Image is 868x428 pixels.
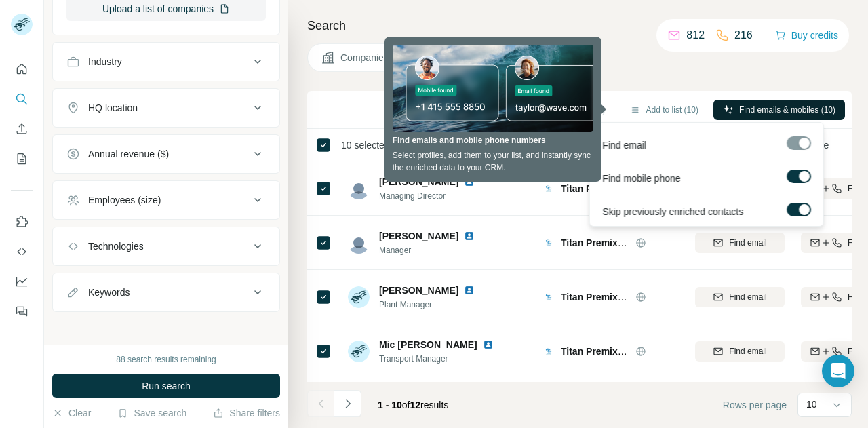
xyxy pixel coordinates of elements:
span: Plant Manager [379,298,491,311]
button: Dashboard [11,269,33,294]
img: LinkedIn logo [464,285,475,296]
span: Manager [379,244,491,256]
img: LinkedIn logo [464,231,475,241]
img: Logo of Titan Premix Concrete [543,346,554,357]
img: Avatar [348,178,370,199]
span: Find email [602,138,646,152]
img: Logo of Titan Premix Concrete [543,183,554,194]
button: Technologies [53,230,279,262]
button: Find email [695,287,785,307]
span: results [378,400,448,410]
img: Logo of Titan Premix Concrete [543,237,554,248]
button: Navigate to next page [334,390,361,417]
img: Logo of Titan Premix Concrete [543,292,554,303]
span: [PERSON_NAME] [379,229,458,243]
button: Share filters [213,406,280,420]
span: 12 [410,400,421,410]
span: Mic [PERSON_NAME] [379,338,477,351]
span: Companies [340,51,390,64]
button: Use Surfe on LinkedIn [11,210,33,234]
span: Skip previously enriched contacts [602,205,743,218]
span: of [402,400,410,410]
p: 812 [686,27,705,43]
img: LinkedIn logo [483,339,494,350]
span: Run search [142,379,191,393]
button: Buy credits [775,26,838,45]
h4: Search [307,16,852,35]
button: HQ location [53,92,279,124]
button: Find emails & mobiles (10) [713,100,845,120]
button: Annual revenue ($) [53,138,279,170]
button: Find email [695,341,785,362]
button: Clear [52,406,91,420]
button: Find email [695,233,785,253]
span: Rows per page [723,398,787,412]
button: Run search [52,374,280,398]
span: Company [543,138,584,152]
img: Avatar [348,232,370,254]
button: Feedback [11,299,33,324]
span: Find email [729,237,766,249]
div: Technologies [88,239,144,253]
img: Avatar [348,341,370,362]
span: Titan Premix Concrete [561,183,661,194]
p: 10 [806,397,817,411]
button: Industry [53,45,279,78]
button: Keywords [53,276,279,309]
span: [PERSON_NAME] [379,175,458,189]
button: Search [11,87,33,111]
div: Annual revenue ($) [88,147,169,161]
button: My lists [11,147,33,171]
span: Managing Director [379,190,491,202]
span: Titan Premix Concrete [561,237,661,248]
span: Find emails & mobiles (10) [739,104,835,116]
div: Keywords [88,286,130,299]
div: 88 search results remaining [116,353,216,366]
button: Save search [117,406,186,420]
button: Enrich CSV [11,117,33,141]
span: Find email [729,291,766,303]
div: Open Intercom Messenger [822,355,854,387]
span: 10 selected [341,138,390,152]
span: [PERSON_NAME] [379,284,458,297]
span: 1 - 10 [378,400,402,410]
span: Find mobile phone [602,172,680,185]
span: Titan Premix Concrete [561,346,661,357]
span: Transport Manager [379,353,510,365]
span: People [444,51,475,64]
span: Find email [729,345,766,357]
div: Industry [88,55,122,69]
span: Titan Premix Concrete [561,292,661,303]
img: Avatar [11,14,33,35]
button: Use Surfe API [11,239,33,264]
button: Quick start [11,57,33,81]
img: Avatar [348,286,370,308]
p: 216 [734,27,753,43]
img: LinkedIn logo [464,176,475,187]
div: HQ location [88,101,138,115]
div: Employees (size) [88,193,161,207]
button: Add to list (10) [620,100,708,120]
button: Employees (size) [53,184,279,216]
